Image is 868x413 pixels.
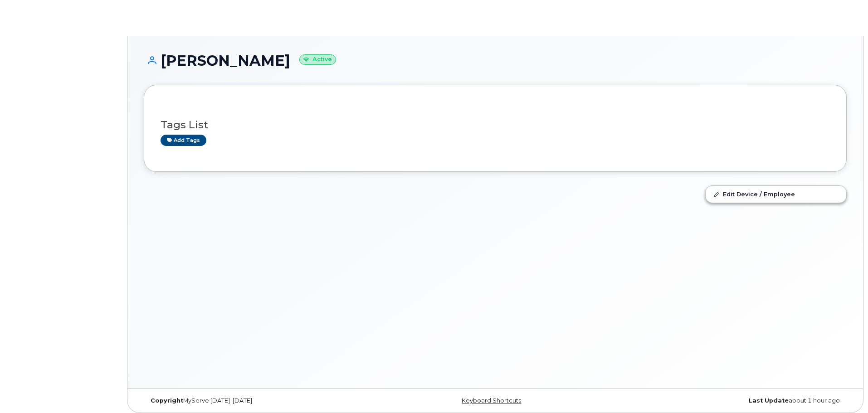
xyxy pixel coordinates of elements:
small: Active [299,54,336,65]
div: MyServe [DATE]–[DATE] [144,397,378,404]
a: Edit Device / Employee [706,186,846,202]
a: Keyboard Shortcuts [462,397,521,404]
a: Add tags [161,135,206,146]
div: about 1 hour ago [612,397,847,404]
h3: Tags List [161,119,830,131]
strong: Last Update [749,397,789,404]
strong: Copyright [151,397,183,404]
h1: [PERSON_NAME] [144,53,847,68]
